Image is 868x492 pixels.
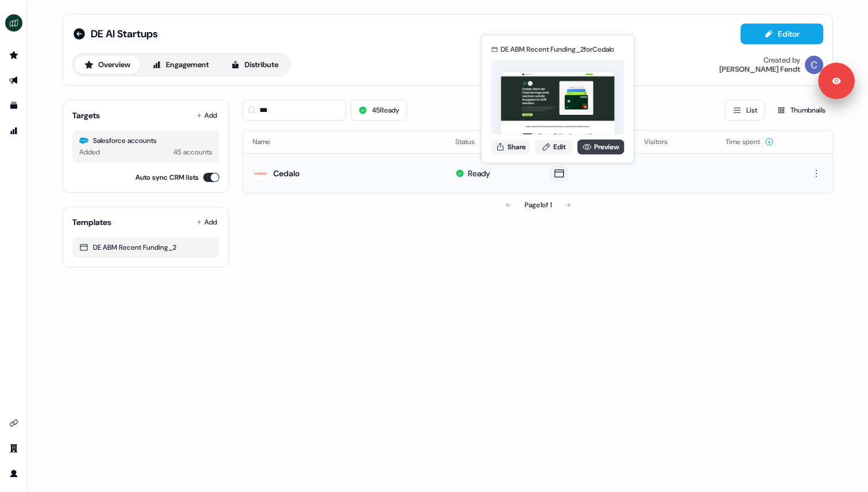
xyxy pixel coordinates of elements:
button: Status [455,131,489,152]
a: Go to prospects [5,46,23,64]
span: DE AI Startups [91,27,158,41]
button: Add [194,107,219,123]
button: Editor [741,24,823,44]
a: Go to integrations [5,414,23,432]
button: Engagement [142,56,219,74]
a: Go to templates [5,96,23,115]
div: DE ABM Recent Funding_2 for Cedalo [501,44,614,55]
button: Thumbnails [769,100,833,121]
div: Ready [468,168,490,179]
div: DE ABM Recent Funding_2 [79,242,212,253]
div: Salesforce accounts [79,135,212,146]
label: Auto sync CRM lists [135,172,199,183]
div: Added [79,146,100,158]
button: Share [491,140,530,154]
button: Overview [75,56,140,74]
button: 45Ready [351,100,407,121]
div: 45 accounts [173,146,212,158]
button: List [725,100,765,121]
a: Go to outbound experience [5,71,23,90]
button: Distribute [221,56,288,74]
button: Add [194,214,219,230]
a: Go to profile [5,464,23,483]
div: Targets [72,110,100,121]
button: Visitors [644,131,681,152]
img: asset preview [501,72,615,136]
img: Catherine [805,56,823,74]
div: Templates [72,216,111,228]
a: Go to attribution [5,122,23,140]
button: Name [253,131,284,152]
button: Time spent [726,131,774,152]
a: Editor [741,29,823,41]
a: Edit [535,140,573,154]
div: Page 1 of 1 [525,199,552,211]
div: Created by [764,56,800,65]
div: Cedalo [273,168,300,179]
a: Preview [578,140,625,154]
a: Go to team [5,439,23,458]
div: [PERSON_NAME] Fendt [719,65,800,74]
